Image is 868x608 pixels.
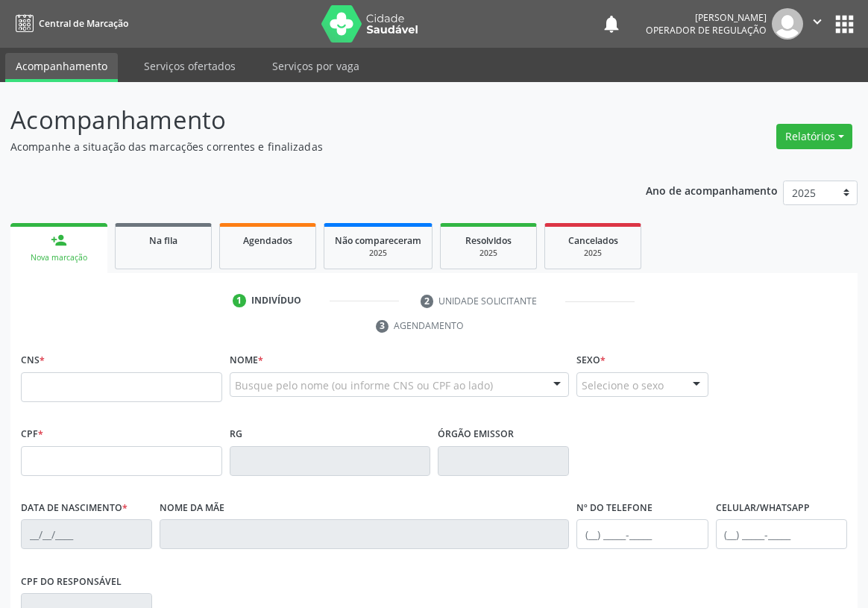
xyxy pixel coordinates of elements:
label: Órgão emissor [438,423,514,446]
p: Ano de acompanhamento [646,181,778,199]
span: Central de Marcação [39,17,128,30]
a: Acompanhamento [5,53,118,82]
input: (__) _____-_____ [716,519,847,549]
span: Cancelados [568,234,618,247]
div: person_add [51,232,67,248]
a: Serviços ofertados [133,53,246,79]
a: Central de Marcação [10,11,128,36]
label: CPF do responsável [21,570,122,593]
img: img [772,8,803,40]
span: Agendados [243,234,292,247]
div: [PERSON_NAME] [646,11,767,24]
button: apps [831,11,858,37]
span: Na fila [149,234,177,247]
label: Nº do Telefone [576,497,652,520]
label: Data de nascimento [21,497,128,520]
p: Acompanhe a situação das marcações correntes e finalizadas [10,139,603,154]
span: Não compareceram [335,234,421,247]
label: RG [230,423,242,446]
label: Sexo [576,349,606,372]
div: 1 [233,294,246,307]
span: Busque pelo nome (ou informe CNS ou CPF ao lado) [235,377,493,393]
span: Selecione o sexo [582,377,664,393]
button: Relatórios [776,124,852,149]
div: 2025 [335,248,421,259]
span: Operador de regulação [646,24,767,37]
label: Nome da mãe [160,497,224,520]
div: 2025 [451,248,526,259]
a: Serviços por vaga [262,53,370,79]
button:  [803,8,831,40]
label: Celular/WhatsApp [716,497,810,520]
div: Indivíduo [251,294,301,307]
label: Nome [230,349,263,372]
input: (__) _____-_____ [576,519,708,549]
p: Acompanhamento [10,101,603,139]
label: CPF [21,423,43,446]
label: CNS [21,349,45,372]
div: 2025 [556,248,630,259]
i:  [809,13,825,30]
input: __/__/____ [21,519,152,549]
span: Resolvidos [465,234,512,247]
button: notifications [601,13,622,34]
div: Nova marcação [21,252,97,263]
